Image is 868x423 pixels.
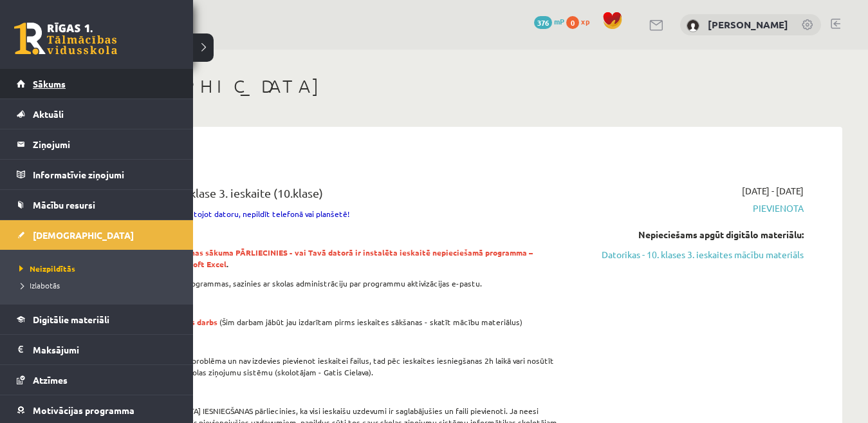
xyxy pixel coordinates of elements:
p: (Šim darbam jābūt jau izdarītam pirms ieskaites sākšanas - skatīt mācību materiālus) [97,316,562,328]
span: Aktuāli [33,108,64,120]
div: Datorika JK 11.a2 klase 3. ieskaite (10.klase) [97,184,562,208]
h1: [DEMOGRAPHIC_DATA] [77,75,842,97]
a: Neizpildītās [16,263,180,274]
span: mP [554,16,564,26]
span: Neizpildītās [16,263,75,274]
legend: Maksājumi [33,335,177,364]
span: Digitālie materiāli [33,314,109,325]
a: Atzīmes [17,365,177,395]
a: Maksājumi [17,335,177,364]
div: Nepieciešams apgūt digitālo materiālu: [581,228,804,241]
span: Pirms 3.ieskaites pildīšanas sākuma PĀRLIECINIES - vai Tavā datorā ir instalēta ieskaitē nepiecie... [97,247,533,269]
a: 376 mP [534,16,564,26]
span: [DEMOGRAPHIC_DATA] [33,229,134,241]
span: Pievienota [581,202,804,215]
a: Izlabotās [16,279,180,291]
a: Aktuāli [17,99,177,129]
legend: Ziņojumi [33,129,177,159]
a: Sākums [17,69,177,99]
a: [PERSON_NAME] [708,18,788,31]
span: xp [581,16,589,26]
a: Informatīvie ziņojumi [17,160,177,189]
span: 0 [566,16,579,29]
span: Sākums [33,78,66,89]
a: Rīgas 1. Tālmācības vidusskola [14,23,117,55]
a: [DEMOGRAPHIC_DATA] [17,220,177,250]
a: Digitālie materiāli [17,305,177,334]
a: Ziņojumi [17,129,177,159]
span: Motivācijas programma [33,404,134,416]
legend: Informatīvie ziņojumi [33,160,177,189]
p: [PERSON_NAME] nav šīs programmas, sazinies ar skolas administrāciju par programmu aktivizācijas e... [97,277,562,289]
p: Ja Tev ir radusies tehniska problēma un nav izdevies pievienot ieskaitei failus, tad pēc ieskaite... [97,355,562,378]
a: 0 xp [566,16,596,26]
span: Atzīmes [33,374,68,386]
a: Datorikas - 10. klases 3. ieskaites mācību materiāls [581,248,804,261]
span: [DATE] - [DATE] [742,184,804,198]
strong: . [97,247,533,269]
img: Elizabete Priedoliņa [687,19,699,32]
a: Mācību resursi [17,190,177,220]
span: Mācību resursi [33,199,95,211]
span: Izlabotās [16,280,60,290]
span: Ieskaite jāpilda, izmantojot datoru, nepildīt telefonā vai planšetē! [97,209,349,219]
span: 376 [534,16,552,29]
